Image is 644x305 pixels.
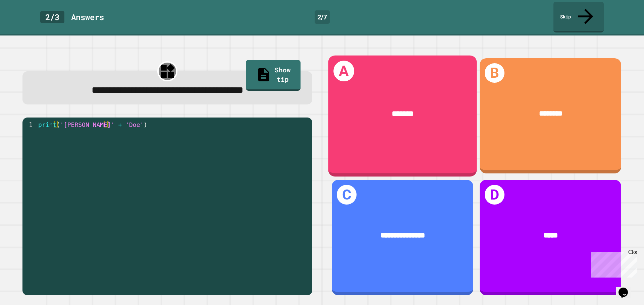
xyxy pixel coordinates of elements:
a: Show tip [246,60,301,91]
iframe: chat widget [588,249,637,278]
iframe: chat widget [616,278,637,298]
a: Skip [553,2,604,32]
h1: A [333,61,354,81]
h1: B [485,63,504,83]
div: Chat with us now!Close [3,3,46,43]
div: 1 [22,121,37,128]
h1: D [485,185,504,205]
h1: C [337,185,357,205]
div: 2 / 3 [40,11,64,23]
div: Answer s [71,11,104,23]
div: 2 / 7 [315,10,330,24]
